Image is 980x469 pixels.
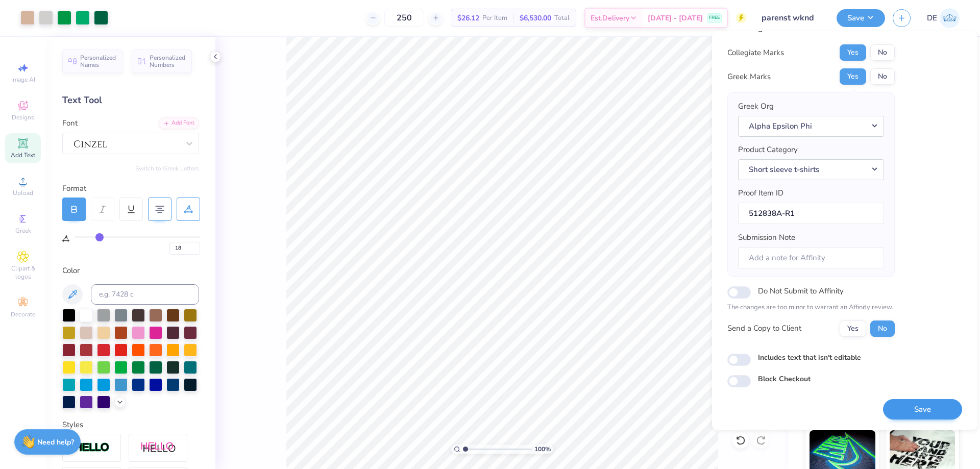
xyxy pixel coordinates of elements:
button: No [870,44,895,61]
span: Image AI [11,76,35,84]
label: Proof Item ID [738,187,783,199]
div: Styles [62,419,199,431]
div: Text Tool [62,93,199,107]
label: Submission Note [738,232,795,243]
span: $26.12 [457,13,479,23]
button: Yes [840,44,866,61]
span: 100 % [534,445,551,454]
span: Per Item [482,13,507,23]
img: Shadow [140,441,176,454]
label: Product Category [738,144,798,156]
input: Add a note for Affinity [738,247,884,269]
button: Short sleeve t-shirts [738,159,884,180]
label: Do Not Submit to Affinity [758,284,844,298]
span: FREE [709,14,720,21]
span: DE [927,12,937,24]
button: Yes [840,320,866,337]
label: Includes text that isn't editable [758,352,861,363]
span: Clipart & logos [5,264,41,281]
button: Switch to Greek Letters [135,164,199,172]
span: Total [554,13,570,23]
span: $6,530.00 [520,13,551,23]
span: Decorate [11,310,35,318]
img: Stroke [74,442,110,454]
strong: Need help? [37,437,74,447]
div: Format [62,183,200,194]
input: Untitled Design [754,8,829,28]
span: Personalized Numbers [150,54,186,68]
input: e.g. 7428 c [91,284,199,305]
input: – – [384,9,424,27]
span: Upload [13,189,33,197]
button: Save [883,399,962,420]
span: Add Text [11,151,35,159]
div: Greek Marks [727,71,771,83]
span: Designs [12,113,34,121]
a: DE [927,8,960,28]
span: Greek [15,227,31,235]
div: Collegiate Marks [727,47,784,59]
span: Personalized Names [80,54,116,68]
div: Add Font [159,117,199,129]
button: No [870,68,895,85]
button: Alpha Epsilon Phi [738,116,884,137]
span: Est. Delivery [591,13,629,23]
span: [DATE] - [DATE] [648,13,703,23]
div: Send a Copy to Client [727,323,801,334]
button: No [870,320,895,337]
label: Block Checkout [758,374,811,384]
button: Yes [840,68,866,85]
label: Font [62,117,78,129]
label: Greek Org [738,101,774,112]
div: Color [62,265,199,277]
img: Djian Evardoni [940,8,960,28]
button: Save [837,9,885,27]
p: The changes are too minor to warrant an Affinity review. [727,303,895,313]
